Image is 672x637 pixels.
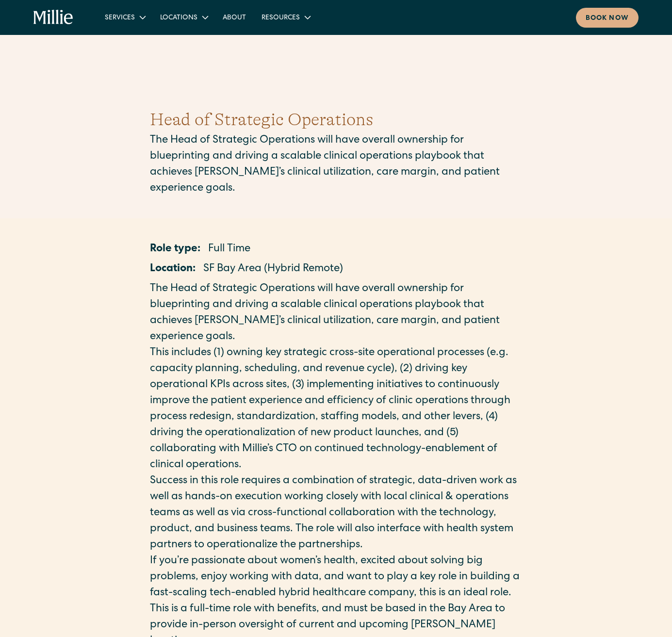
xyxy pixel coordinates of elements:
p: The Head of Strategic Operations will have overall ownership for blueprinting and driving a scala... [150,133,523,197]
p: If you’re passionate about women’s health, excited about solving big problems, enjoy working with... [150,554,523,602]
div: Resources [262,13,300,23]
div: Services [105,13,135,23]
p: Role type: [150,242,200,258]
p: Location: [150,261,196,278]
div: Resources [254,9,317,25]
a: Book now [576,8,639,28]
div: Locations [152,9,215,25]
div: Services [97,9,152,25]
a: About [215,9,254,25]
p: This includes (1) owning key strategic cross-site operational processes (e.g. capacity planning, ... [150,345,523,474]
div: Locations [160,13,197,23]
h1: Head of Strategic Operations [150,107,523,133]
div: Book now [586,14,629,24]
a: home [33,10,73,25]
p: Full Time [208,242,250,258]
p: Success in this role requires a combination of strategic, data-driven work as well as hands-on ex... [150,474,523,554]
p: The Head of Strategic Operations will have overall ownership for blueprinting and driving a scala... [150,281,523,345]
p: SF Bay Area (Hybrid Remote) [203,261,343,278]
